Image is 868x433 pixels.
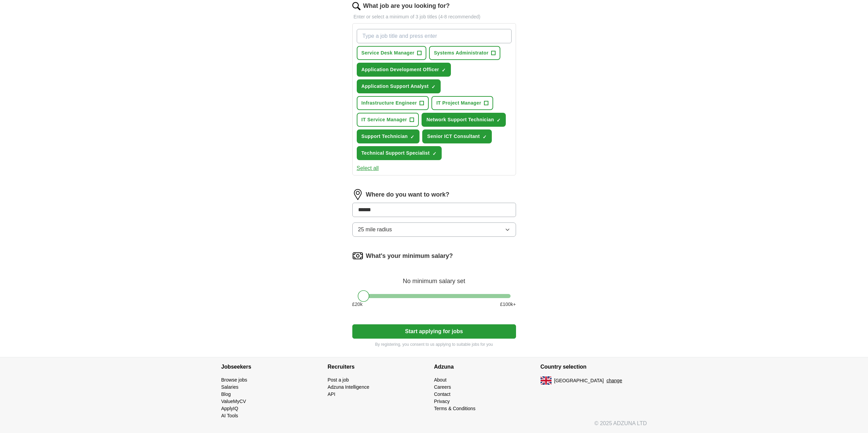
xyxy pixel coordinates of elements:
[427,133,480,140] span: Senior ICT Consultant
[362,83,429,90] span: Application Support Analyst
[434,406,475,411] a: Terms & Conditions
[221,413,238,418] a: AI Tools
[357,29,512,43] input: Type a job title and press enter
[358,226,392,234] span: 25 mile radius
[541,357,647,376] h4: Country selection
[221,399,246,404] a: ValueMyCV
[328,377,349,383] a: Post a job
[500,301,516,308] span: £ 100 k+
[410,134,414,140] span: ✓
[221,406,238,411] a: ApplyIQ
[357,46,427,60] button: Service Desk Manager
[352,189,363,200] img: location.png
[434,391,451,397] a: Contact
[352,2,361,10] img: search.png
[221,384,239,390] a: Salaries
[357,63,451,77] button: Application Development Officer✓
[352,301,363,308] span: £ 20 k
[357,113,419,127] button: IT Service Manager
[221,391,231,397] a: Blog
[434,377,447,383] a: About
[431,84,436,90] span: ✓
[352,222,516,237] button: 25 mile radius
[422,113,506,127] button: Network Support Technician✓
[362,133,408,140] span: Support Technician
[366,190,450,199] label: Where do you want to work?
[221,377,247,383] a: Browse jobs
[362,66,439,73] span: Application Development Officer
[357,79,441,93] button: Application Support Analyst✓
[352,341,516,347] p: By registering, you consent to us applying to suitable jobs for you
[434,384,451,390] a: Careers
[357,164,379,172] button: Select all
[352,250,363,261] img: salary.png
[434,49,488,57] span: Systems Administrator
[362,150,430,157] span: Technical Support Specialist
[328,391,336,397] a: API
[352,269,516,286] div: No minimum salary set
[436,99,481,107] span: IT Project Manager
[431,96,493,110] button: IT Project Manager
[366,251,453,261] label: What's your minimum salary?
[541,376,551,385] img: UK flag
[497,118,501,123] span: ✓
[357,96,429,110] button: Infrastructure Engineer
[429,46,500,60] button: Systems Administrator
[422,129,491,143] button: Senior ICT Consultant✓
[216,419,652,433] div: © 2025 ADZUNA LTD
[352,13,516,20] p: Enter or select a minimum of 3 job titles (4-8 recommended)
[362,116,407,123] span: IT Service Manager
[606,377,622,384] button: change
[357,146,442,160] button: Technical Support Specialist✓
[362,49,415,57] span: Service Desk Manager
[352,324,516,339] button: Start applying for jobs
[434,399,450,404] a: Privacy
[357,129,420,143] button: Support Technician✓
[432,151,437,156] span: ✓
[362,99,417,107] span: Infrastructure Engineer
[554,377,604,384] span: [GEOGRAPHIC_DATA]
[442,67,446,73] span: ✓
[426,116,494,123] span: Network Support Technician
[363,1,450,11] label: What job are you looking for?
[328,384,369,390] a: Adzuna Intelligence
[483,134,487,140] span: ✓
